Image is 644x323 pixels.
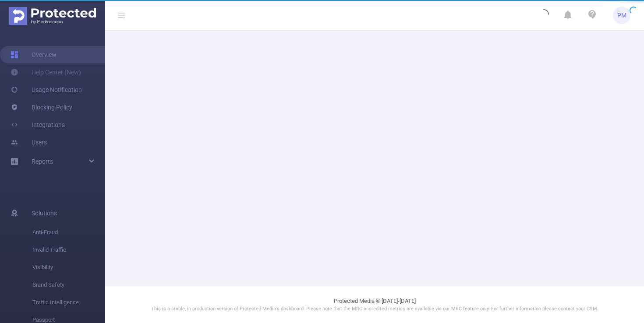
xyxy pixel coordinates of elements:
[11,81,82,98] a: Usage Notification
[11,46,57,63] a: Overview
[32,259,105,276] span: Visibility
[105,286,644,323] footer: Protected Media © [DATE]-[DATE]
[32,294,105,311] span: Traffic Intelligence
[11,116,65,133] a: Integrations
[32,276,105,294] span: Brand Safety
[11,98,72,116] a: Blocking Policy
[32,224,105,241] span: Anti-Fraud
[32,158,53,165] span: Reports
[9,7,96,25] img: Protected Media
[32,241,105,259] span: Invalid Traffic
[538,9,549,21] i: icon: loading
[32,153,53,170] a: Reports
[32,204,57,222] span: Solutions
[617,7,626,24] span: PM
[11,133,47,151] a: Users
[127,305,622,313] p: This is a stable, in production version of Protected Media's dashboard. Please note that the MRC ...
